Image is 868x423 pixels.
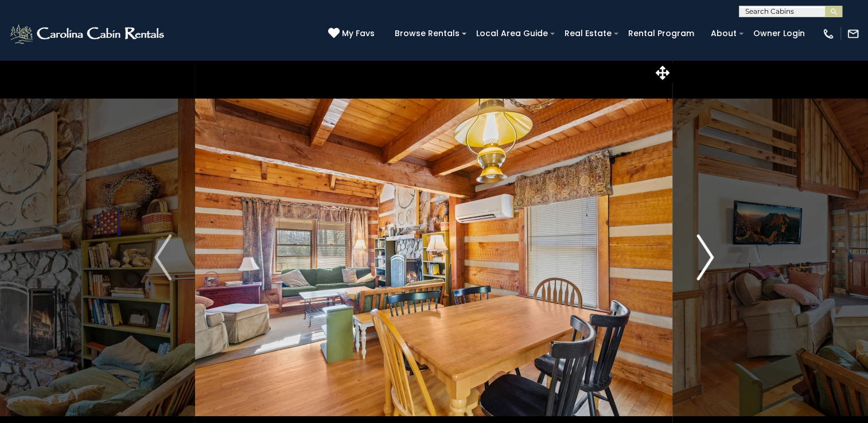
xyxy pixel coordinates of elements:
[470,25,554,42] a: Local Area Guide
[705,25,742,42] a: About
[328,28,377,40] a: My Favs
[822,28,835,40] img: phone-regular-white.png
[748,25,811,42] a: Owner Login
[389,25,465,42] a: Browse Rentals
[559,25,617,42] a: Real Estate
[342,28,375,40] span: My Favs
[847,28,859,40] img: mail-regular-white.png
[154,234,172,280] img: arrow
[696,234,714,280] img: arrow
[622,25,700,42] a: Rental Program
[9,22,168,45] img: White-1-2.png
